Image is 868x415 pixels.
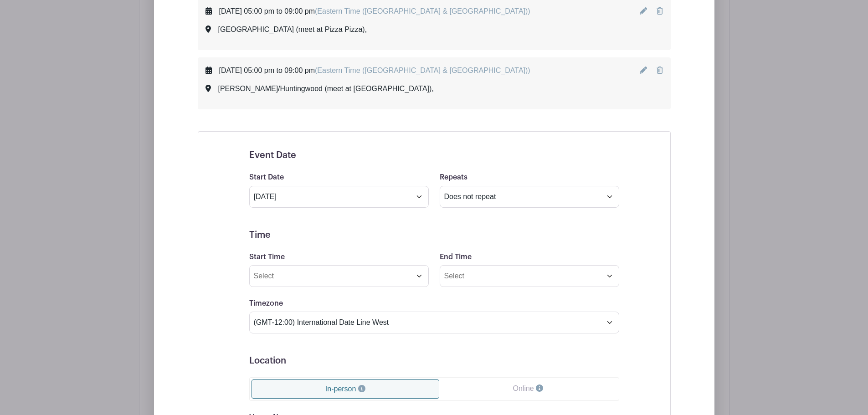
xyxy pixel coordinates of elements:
h5: Location [249,355,619,366]
span: (Eastern Time ([GEOGRAPHIC_DATA] & [GEOGRAPHIC_DATA])) [315,67,530,74]
div: [PERSON_NAME]/Huntingwood (meet at [GEOGRAPHIC_DATA]), [218,83,434,94]
label: End Time [440,253,472,261]
div: [GEOGRAPHIC_DATA] (meet at Pizza Pizza), [218,24,367,35]
label: Start Time [249,253,285,261]
h5: Time [249,230,619,241]
label: Timezone [249,299,283,308]
input: Select [249,186,429,208]
div: [DATE] 05:00 pm to 09:00 pm [219,6,530,17]
input: Select [440,265,619,287]
label: Repeats [440,173,467,182]
a: Online [439,379,616,398]
span: (Eastern Time ([GEOGRAPHIC_DATA] & [GEOGRAPHIC_DATA])) [315,7,530,15]
div: [DATE] 05:00 pm to 09:00 pm [219,65,530,76]
h5: Event Date [249,150,619,161]
label: Start Date [249,173,284,182]
a: In-person [252,379,440,399]
input: Select [249,265,429,287]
